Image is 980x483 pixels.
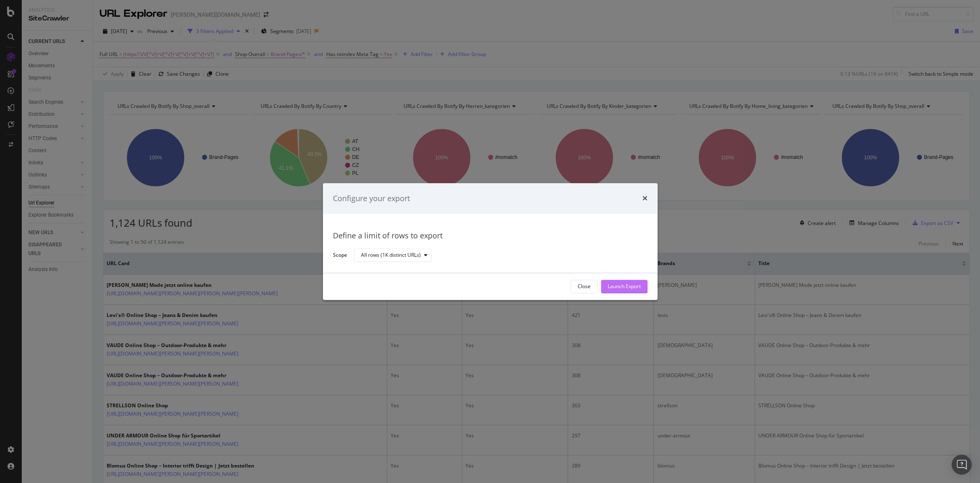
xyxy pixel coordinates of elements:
div: All rows (1K distinct URLs) [361,253,421,258]
div: Configure your export [333,193,410,204]
div: Launch Export [608,283,641,290]
div: Open Intercom Messenger [952,455,972,475]
div: modal [323,183,658,300]
button: All rows (1K distinct URLs) [354,249,431,262]
button: Close [571,280,598,293]
label: Scope [333,251,347,261]
button: Launch Export [601,280,647,293]
div: Close [578,283,591,290]
div: times [642,193,647,204]
div: Define a limit of rows to export [333,231,647,242]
